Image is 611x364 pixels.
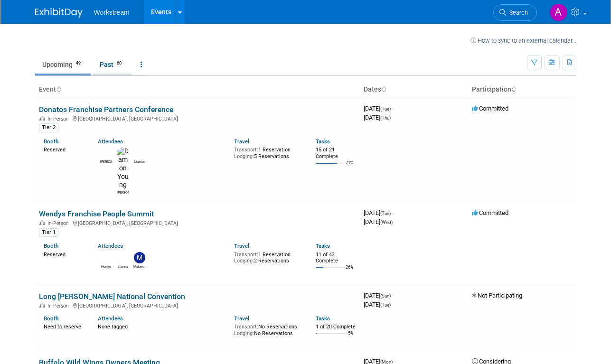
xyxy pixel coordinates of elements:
[392,292,394,299] span: -
[114,60,124,67] span: 60
[364,209,394,216] span: [DATE]
[39,303,45,308] img: In-Person Event
[134,252,145,263] img: Makenna Clark
[364,105,394,112] span: [DATE]
[316,324,356,330] div: 1 of 20 Complete
[98,315,123,322] a: Attendees
[234,324,258,330] span: Transport:
[44,250,84,258] div: Reserved
[73,60,84,67] span: 49
[39,301,356,309] div: [GEOGRAPHIC_DATA], [GEOGRAPHIC_DATA]
[472,292,522,299] span: Not Participating
[117,252,129,263] img: Lianna Louie
[392,209,394,216] span: -
[234,153,254,159] span: Lodging:
[380,115,391,121] span: (Thu)
[316,243,330,249] a: Tasks
[44,243,58,249] a: Booth
[47,303,72,309] span: In-Person
[506,9,528,16] span: Search
[47,116,72,122] span: In-Person
[493,4,537,21] a: Search
[100,159,112,164] div: Marcelo Pinto
[316,315,330,322] a: Tasks
[39,116,45,121] img: In-Person Event
[380,211,391,216] span: (Tue)
[380,293,391,299] span: (Sun)
[234,145,301,159] div: 1 Reservation 5 Reservations
[234,252,258,258] span: Transport:
[44,138,58,145] a: Booth
[98,243,123,249] a: Attendees
[234,243,249,249] a: Travel
[346,160,354,173] td: 71%
[93,56,132,74] a: Past60
[468,82,576,98] th: Participation
[98,138,123,145] a: Attendees
[364,114,391,121] span: [DATE]
[35,56,91,74] a: Upcoming49
[133,263,145,269] div: Makenna Clark
[44,145,84,153] div: Reserved
[35,8,83,18] img: ExhibitDay
[392,105,394,112] span: -
[316,147,356,159] div: 15 of 21 Complete
[44,315,58,322] a: Booth
[98,322,227,330] div: None tagged
[380,106,391,112] span: (Tue)
[133,159,145,164] div: Lianna Louie
[39,123,58,132] div: Tier 2
[39,114,356,122] div: [GEOGRAPHIC_DATA], [GEOGRAPHIC_DATA]
[39,105,173,114] a: Donatos Franchise Partners Conference
[348,331,354,344] td: 5%
[234,322,301,336] div: No Reservations No Reservations
[380,302,391,308] span: (Tue)
[134,147,145,159] img: Lianna Louie
[360,82,468,98] th: Dates
[316,252,356,264] div: 11 of 42 Complete
[35,82,360,98] th: Event
[234,258,254,264] span: Lodging:
[472,209,508,216] span: Committed
[56,85,61,93] a: Sort by Event Name
[364,301,391,308] span: [DATE]
[234,138,249,145] a: Travel
[39,209,154,218] a: Wendys Franchise People Summit
[364,292,394,299] span: [DATE]
[39,219,356,226] div: [GEOGRAPHIC_DATA], [GEOGRAPHIC_DATA]
[39,228,58,237] div: Tier 1
[101,147,112,159] img: Marcelo Pinto
[346,265,354,278] td: 26%
[117,147,129,189] img: Damon Young
[234,330,254,336] span: Lodging:
[381,85,386,93] a: Sort by Start Date
[380,220,393,225] span: (Wed)
[364,218,393,225] span: [DATE]
[39,292,185,301] a: Long [PERSON_NAME] National Convention
[511,85,516,93] a: Sort by Participation Type
[316,138,330,145] a: Tasks
[39,220,45,225] img: In-Person Event
[117,189,129,195] div: Damon Young
[549,3,567,21] img: Annabelle Gu
[234,147,258,153] span: Transport:
[94,9,130,16] span: Workstream
[470,37,576,44] a: How to sync to an external calendar...
[472,105,508,112] span: Committed
[234,315,249,322] a: Travel
[47,220,72,226] span: In-Person
[100,263,112,269] div: Hunter Britsch
[117,263,129,269] div: Lianna Louie
[44,322,84,330] div: Need to reserve
[101,252,112,263] img: Hunter Britsch
[234,250,301,264] div: 1 Reservation 2 Reservations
